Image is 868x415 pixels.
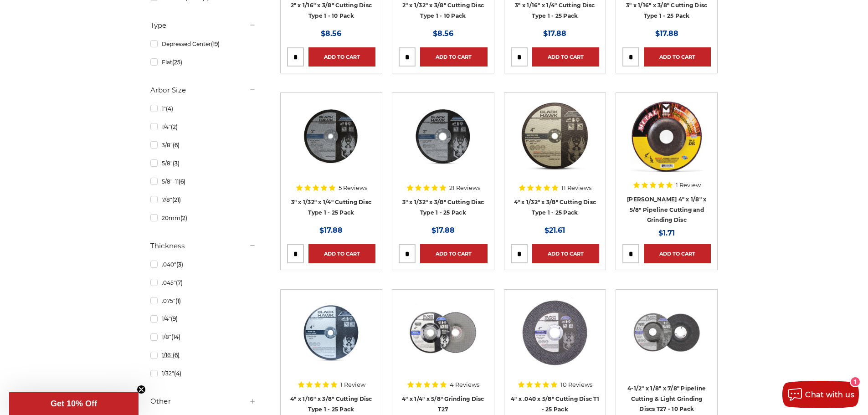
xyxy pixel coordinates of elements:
span: (21) [172,196,181,203]
span: $17.88 [431,226,455,235]
div: 1 [851,377,860,386]
span: 1 Review [676,182,701,188]
button: Close teaser [137,385,146,394]
h5: Thickness [150,241,256,251]
img: Mercer 4" x 1/8" x 5/8 Cutting and Light Grinding Wheel [630,99,703,172]
a: 4-1/2" x 1/8" x 7/8" Pipeline Cutting & Light Grinding Discs T27 - 10 Pack [627,385,706,412]
a: .075" [150,293,256,309]
span: (3) [176,261,183,268]
a: 4 inch BHA grinding wheels [399,296,487,384]
span: (6) [173,352,180,359]
a: Add to Cart [532,244,599,263]
span: (19) [211,41,220,47]
h5: Arbor Size [150,85,256,96]
a: Depressed Center [150,36,256,52]
span: $17.88 [543,29,566,38]
a: Add to Cart [644,47,711,67]
span: 10 Reviews [560,382,592,388]
img: 3" x 1/32" x 3/8" Cut Off Wheel [406,99,479,172]
a: .045" [150,275,256,291]
a: 1/4" [150,311,256,327]
a: Add to Cart [308,47,375,67]
h5: Type [150,20,256,31]
span: (4) [166,105,173,112]
span: (3) [173,160,180,167]
a: Add to Cart [644,244,711,263]
span: $1.71 [658,229,675,237]
a: .040" [150,256,256,272]
span: 1 Review [340,382,365,388]
a: 2" x 1/16" x 3/8" Cutting Disc Type 1 - 10 Pack [291,2,372,19]
span: 11 Reviews [561,185,591,191]
a: 4" x .040 x 5/8" Cutting Disc T1 - 25 Pack [511,395,599,413]
h5: Other [150,396,256,407]
a: 3" x 1/32" x 3/8" Cut Off Wheel [399,99,487,188]
span: (9) [171,315,178,322]
a: 1/8" [150,329,256,345]
button: Chat with us [782,381,859,408]
span: $8.56 [433,29,453,38]
a: Add to Cart [532,47,599,67]
a: 3" x 1/16" x 1/4" Cutting Disc Type 1 - 25 Pack [515,2,595,19]
img: 3" x 1/32" x 1/4" Cutting Disc [295,99,368,172]
span: $17.88 [655,29,678,38]
img: 4 inch BHA grinding wheels [406,296,479,369]
a: 3" x 1/32" x 1/4" Cutting Disc Type 1 - 25 Pack [291,199,372,216]
span: Chat with us [805,390,854,399]
img: View of Black Hawk's 4 1/2 inch T27 pipeline disc, showing both front and back of the grinding wh... [630,296,703,369]
span: (6) [173,142,180,149]
a: View of Black Hawk's 4 1/2 inch T27 pipeline disc, showing both front and back of the grinding wh... [622,296,711,384]
span: Get 10% Off [51,399,97,408]
span: (2) [180,215,187,221]
a: 3" x 1/16" x 3/8" Cutting Disc Type 1 - 25 Pack [626,2,708,19]
a: 4 inch cut off wheel for angle grinder [511,296,599,384]
a: 4" x 1/16" x 3/8" Cutting Disc [287,296,375,384]
span: 21 Reviews [449,185,480,191]
span: (7) [176,279,183,286]
a: [PERSON_NAME] 4" x 1/8" x 5/8" Pipeline Cutting and Grinding Disc [627,196,706,223]
div: Get 10% OffClose teaser [9,392,139,415]
a: Flat [150,54,256,70]
span: 5 Reviews [339,185,367,191]
a: Add to Cart [420,244,487,263]
a: 2" x 1/32" x 3/8" Cutting Disc Type 1 - 10 Pack [402,2,484,19]
a: 3" x 1/32" x 1/4" Cutting Disc [287,99,375,188]
a: 5/8" [150,155,256,171]
a: 3/8" [150,137,256,153]
img: 4" x 1/32" x 3/8" Cutting Disc [519,99,591,172]
a: Add to Cart [308,244,375,263]
span: (2) [171,123,178,130]
a: 4" x 1/4" x 5/8" Grinding Disc T27 [402,395,484,413]
span: $8.56 [321,29,341,38]
a: Add to Cart [420,47,487,67]
a: 4" x 1/32" x 3/8" Cutting Disc [511,99,599,188]
span: (4) [174,370,181,377]
a: 4" x 1/32" x 3/8" Cutting Disc Type 1 - 25 Pack [514,199,596,216]
span: (6) [179,178,185,185]
a: 5/8"-11 [150,174,256,190]
a: 20mm [150,210,256,226]
span: $21.61 [544,226,565,235]
a: 3" x 1/32" x 3/8" Cutting Disc Type 1 - 25 Pack [402,199,484,216]
img: 4 inch cut off wheel for angle grinder [519,296,591,369]
span: (1) [175,297,181,304]
a: 1/32" [150,365,256,381]
a: 1/4" [150,119,256,135]
span: $17.88 [319,226,343,235]
span: (14) [171,333,180,340]
img: 4" x 1/16" x 3/8" Cutting Disc [295,296,368,369]
span: (25) [172,59,182,66]
a: Mercer 4" x 1/8" x 5/8 Cutting and Light Grinding Wheel [622,99,711,188]
a: 1/16" [150,347,256,363]
a: 7/8" [150,192,256,208]
a: 1" [150,101,256,117]
span: 4 Reviews [450,382,479,388]
a: 4" x 1/16" x 3/8" Cutting Disc Type 1 - 25 Pack [290,395,372,413]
